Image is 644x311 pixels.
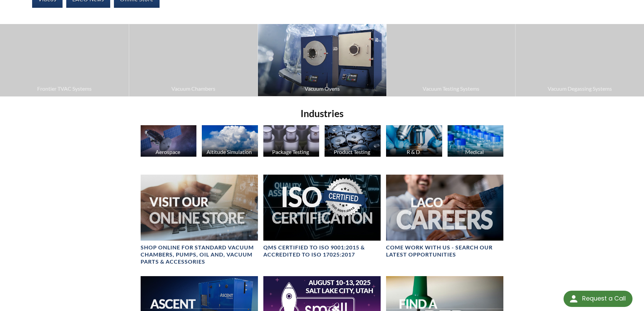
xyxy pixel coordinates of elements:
[262,149,319,155] div: Package Testing
[261,84,383,93] span: Vacuum Ovens
[387,24,515,96] a: Vacuum Testing Systems
[325,125,381,157] img: Hard Drives image
[448,125,504,158] a: Medical Medication Bottles image
[564,291,633,307] div: Request a Call
[202,125,258,157] img: Altitude Simulation, Clouds
[447,149,503,155] div: Medical
[519,84,641,93] span: Vacuum Degassing Systems
[263,125,319,158] a: Package Testing Perfume Bottles image
[141,175,258,265] a: Visit Our Online Store headerSHOP ONLINE FOR STANDARD VACUUM CHAMBERS, PUMPS, OIL AND, VACUUM PAR...
[390,84,512,93] span: Vacuum Testing Systems
[516,24,644,96] a: Vacuum Degassing Systems
[3,84,125,93] span: Frontier TVAC Systems
[386,125,442,158] a: R & D Microscope image
[141,125,197,158] a: Aerospace Satellite image
[141,125,197,157] img: Satellite image
[385,149,442,155] div: R & D
[129,24,258,96] a: Vacuum Chambers
[201,149,257,155] div: Altitude Simulation
[202,125,258,158] a: Altitude Simulation Altitude Simulation, Clouds
[140,149,196,155] div: Aerospace
[138,107,506,120] h2: Industries
[324,149,380,155] div: Product Testing
[386,125,442,157] img: Microscope image
[386,175,503,258] a: Header for LACO Careers OpportunitiesCOME WORK WITH US - SEARCH OUR LATEST OPPORTUNITIES
[258,24,386,96] a: Vacuum Ovens
[325,125,381,158] a: Product Testing Hard Drives image
[568,293,579,304] img: round button
[141,244,258,265] h4: SHOP ONLINE FOR STANDARD VACUUM CHAMBERS, PUMPS, OIL AND, VACUUM PARTS & ACCESSORIES
[258,24,386,96] img: Vacuum Ovens image
[263,244,381,258] h4: QMS CERTIFIED to ISO 9001:2015 & Accredited to ISO 17025:2017
[133,84,254,93] span: Vacuum Chambers
[263,125,319,157] img: Perfume Bottles image
[582,291,626,306] div: Request a Call
[386,244,503,258] h4: COME WORK WITH US - SEARCH OUR LATEST OPPORTUNITIES
[263,175,381,258] a: ISO Certification headerQMS CERTIFIED to ISO 9001:2015 & Accredited to ISO 17025:2017
[448,125,504,157] img: Medication Bottles image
